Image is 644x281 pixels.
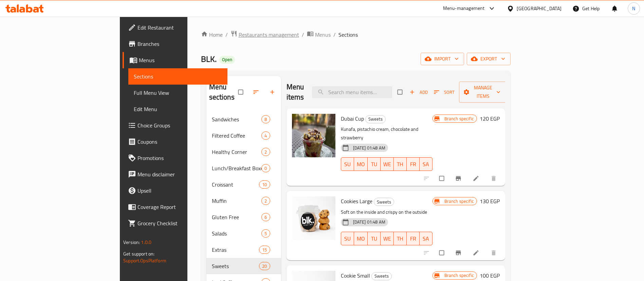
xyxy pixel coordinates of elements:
span: Upsell [137,187,222,195]
div: Lunch/Breakfast Boxes [212,164,262,172]
button: Add section [265,85,281,100]
span: Sort [434,88,455,96]
span: Add [409,88,428,96]
span: Sandwiches [212,115,262,123]
a: Edit menu item [473,175,481,182]
span: FR [409,159,417,169]
button: TH [394,232,407,245]
span: Gluten Free [212,213,262,221]
span: Muffin [212,197,262,205]
input: search [312,86,392,98]
span: 6 [262,214,270,221]
span: Restaurants management [239,31,299,39]
div: Extras [212,246,259,254]
div: Gluten Free6 [206,209,281,225]
p: Kunafa, pistachio cream, chocolate and strawberry [341,125,433,142]
h6: 130 EGP [480,196,500,206]
div: Sweets [374,198,394,206]
div: items [259,262,270,270]
div: items [261,131,270,140]
span: 8 [262,116,270,123]
span: 2 [262,149,270,155]
button: MO [354,157,368,171]
span: WE [383,159,391,169]
span: 20 [259,263,270,269]
div: items [261,213,270,221]
button: WE [381,157,394,171]
button: FR [407,157,420,171]
div: Sandwiches8 [206,111,281,127]
button: Branch-specific-item [451,171,467,186]
span: Sweets [212,262,259,270]
p: Soft on the inside and crispy on the outside [341,208,433,216]
span: Salads [212,229,262,238]
span: TU [370,159,378,169]
a: Coupons [123,134,227,150]
span: Add item [408,87,429,98]
span: Sort sections [249,85,265,100]
h6: 100 EGP [480,271,500,280]
div: Salads5 [206,225,281,242]
button: SA [420,157,433,171]
span: TH [397,234,404,244]
a: Coverage Report [123,199,227,215]
div: Croissant [212,180,259,189]
a: Menus [307,30,331,39]
span: import [426,55,459,63]
div: items [259,246,270,254]
img: Cookies Large [292,196,335,240]
span: Branch specific [442,272,477,279]
div: items [261,229,270,238]
a: Edit Restaurant [123,19,227,36]
div: Sweets [365,115,386,123]
span: MO [357,234,365,244]
button: Sort [432,87,456,98]
a: Full Menu View [128,85,227,101]
button: TU [368,232,381,245]
span: SU [344,234,351,244]
div: Muffin2 [206,193,281,209]
span: Select all sections [234,86,249,99]
button: SA [420,232,433,245]
li: / [333,31,336,39]
div: Filtered Coffee4 [206,127,281,144]
h2: Menu items [287,82,304,102]
span: MO [357,159,365,169]
span: Branches [137,40,222,48]
a: Support.OpsPlatform [123,256,166,265]
button: FR [407,232,420,245]
span: WE [383,234,391,244]
span: 5 [262,230,270,237]
h6: 120 EGP [480,114,500,123]
span: Sweets [372,272,391,280]
button: Branch-specific-item [451,245,467,260]
a: Edit Menu [128,101,227,117]
span: Coupons [137,138,222,146]
button: WE [381,232,394,245]
span: 10 [259,181,270,188]
span: Sweets [374,198,394,206]
a: Grocery Checklist [123,215,227,231]
button: Manage items [459,82,507,103]
span: Version: [123,238,140,247]
span: 0 [262,165,270,172]
span: Select section [393,86,408,99]
button: export [467,53,511,65]
span: Menus [315,31,331,39]
button: TU [368,157,381,171]
span: Filtered Coffee [212,131,262,140]
button: Add [408,87,429,98]
a: Choice Groups [123,117,227,134]
span: Coverage Report [137,203,222,211]
span: Menus [139,56,222,64]
span: [DATE] 01:48 AM [350,145,388,151]
div: Croissant10 [206,176,281,193]
button: MO [354,232,368,245]
div: Healthy Corner2 [206,144,281,160]
span: Promotions [137,154,222,162]
span: Select to update [435,246,449,259]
